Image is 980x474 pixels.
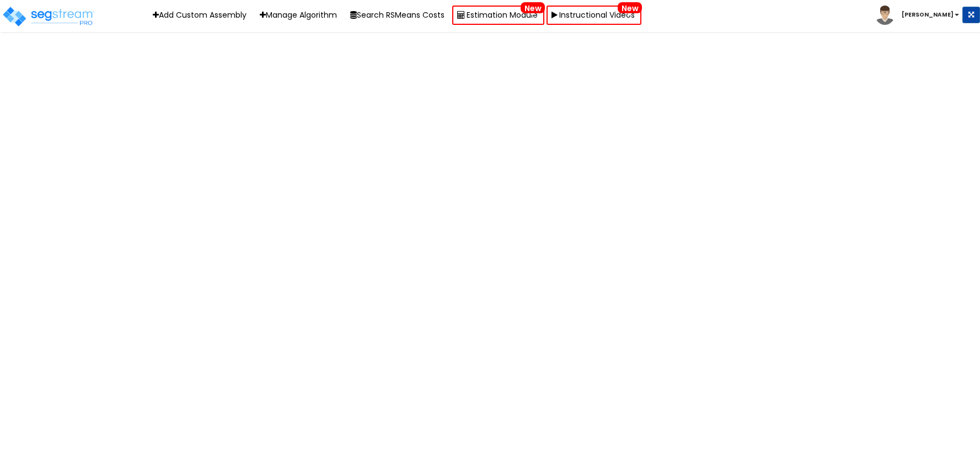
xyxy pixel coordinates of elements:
button: Search RSMeans Costs [345,7,450,24]
a: Manage Algorithm [254,7,342,24]
span: New [618,2,642,13]
b: [PERSON_NAME] [902,10,954,19]
span: New [521,2,545,13]
a: Add Custom Assembly [147,7,252,24]
a: Instructional VideosNew [547,6,641,25]
img: avatar.png [875,6,895,25]
img: logo_pro_r.png [2,6,95,28]
a: Estimation ModuleNew [452,6,544,25]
